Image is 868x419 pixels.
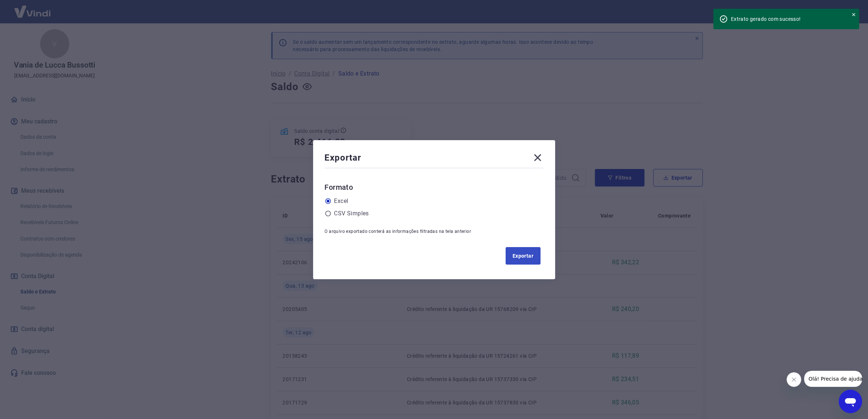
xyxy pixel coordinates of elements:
label: CSV Simples [334,209,369,218]
button: Exportar [506,247,541,265]
div: Exportar [325,152,544,166]
iframe: Fechar mensagem [787,372,801,387]
iframe: Mensagem da empresa [804,371,862,387]
span: Olá! Precisa de ajuda? [4,5,61,11]
h6: Formato [325,181,544,193]
span: O arquivo exportado conterá as informações filtradas na tela anterior [325,229,471,234]
iframe: Botão para abrir a janela de mensagens [839,390,862,413]
div: Extrato gerado com sucesso! [731,15,842,23]
label: Excel [334,197,349,205]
